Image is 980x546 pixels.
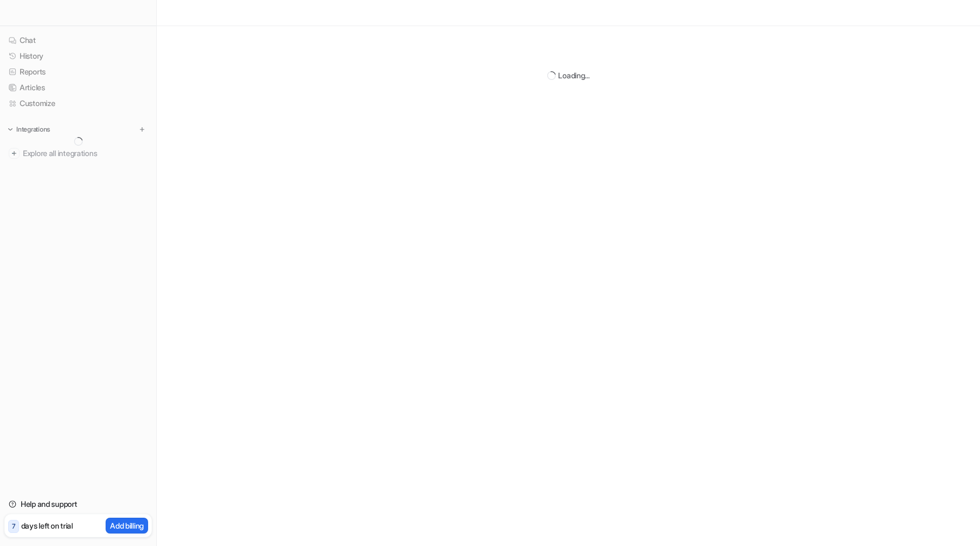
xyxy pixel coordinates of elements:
[16,125,50,134] p: Integrations
[4,33,152,48] a: Chat
[4,80,152,95] a: Articles
[21,520,73,531] p: days left on trial
[4,48,152,64] a: History
[110,520,144,531] p: Add billing
[7,126,14,133] img: expand menu
[9,148,20,159] img: explore all integrations
[138,126,146,133] img: menu_add.svg
[4,146,152,161] a: Explore all integrations
[4,96,152,111] a: Customize
[23,145,148,162] span: Explore all integrations
[4,497,152,512] a: Help and support
[106,518,148,533] button: Add billing
[12,522,15,531] p: 7
[4,124,53,135] button: Integrations
[558,70,589,81] div: Loading...
[4,64,152,79] a: Reports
